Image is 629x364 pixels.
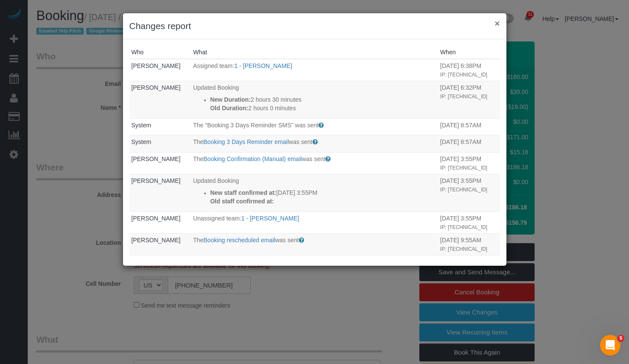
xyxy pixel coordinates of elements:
[302,156,325,162] span: was sent
[241,215,299,222] a: 1 - [PERSON_NAME]
[210,188,436,197] p: [DATE] 3:55PM
[191,135,438,153] td: What
[295,258,318,265] span: was sent
[132,215,181,222] a: [PERSON_NAME]
[438,152,500,174] td: When
[438,211,500,233] td: When
[600,335,620,355] iframe: Intercom live chat
[191,118,438,135] td: What
[438,81,500,118] td: When
[193,84,239,91] span: Updated Booking
[123,13,506,266] sui-modal: Changes report
[132,122,152,129] a: System
[129,211,191,233] td: Who
[617,335,624,342] span: 5
[129,20,500,32] h3: Changes report
[203,237,275,244] a: Booking rescheduled email
[275,237,298,244] span: was sent
[289,138,312,145] span: was sent
[129,152,191,174] td: Who
[203,156,301,162] a: Booking Confirmation (Manual) email
[132,62,181,69] a: [PERSON_NAME]
[210,189,276,196] strong: New staff confirmed at:
[191,81,438,118] td: What
[438,174,500,211] td: When
[129,255,191,277] td: Who
[193,177,239,184] span: Updated Booking
[193,156,203,162] span: The
[132,84,181,91] a: [PERSON_NAME]
[129,59,191,81] td: Who
[129,81,191,118] td: Who
[132,138,152,145] a: System
[193,138,203,145] span: The
[193,62,234,69] span: Assigned team:
[440,187,487,193] small: IP: [TECHNICAL_ID]
[193,215,241,222] span: Unassigned team:
[203,138,289,145] a: Booking 3 Days Reminder email
[440,224,487,230] small: IP: [TECHNICAL_ID]
[129,174,191,211] td: Who
[129,135,191,153] td: Who
[191,233,438,255] td: What
[438,59,500,81] td: When
[193,258,203,265] span: The
[191,211,438,233] td: What
[210,105,248,112] strong: Old Duration:
[438,233,500,255] td: When
[438,135,500,153] td: When
[210,96,251,103] strong: New Duration:
[191,255,438,277] td: What
[132,258,181,265] a: [PERSON_NAME]
[440,165,487,171] small: IP: [TECHNICAL_ID]
[440,94,487,100] small: IP: [TECHNICAL_ID]
[132,237,181,244] a: [PERSON_NAME]
[129,233,191,255] td: Who
[191,59,438,81] td: What
[438,118,500,135] td: When
[193,122,319,129] span: The "Booking 3 Days Reminder SMS" was sent
[129,46,191,59] th: Who
[203,258,294,265] a: Booking edited by Customer email
[440,72,487,78] small: IP: [TECHNICAL_ID]
[438,46,500,59] th: When
[191,46,438,59] th: What
[438,255,500,277] td: When
[193,237,203,244] span: The
[494,19,500,28] button: ×
[191,174,438,211] td: What
[210,95,436,104] p: 2 hours 30 minutes
[440,246,487,252] small: IP: [TECHNICAL_ID]
[191,152,438,174] td: What
[234,62,292,69] a: 1 - [PERSON_NAME]
[129,118,191,135] td: Who
[132,156,181,162] a: [PERSON_NAME]
[210,104,436,112] p: 2 hours 0 minutes
[210,198,274,205] strong: Old staff confirmed at:
[132,177,181,184] a: [PERSON_NAME]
